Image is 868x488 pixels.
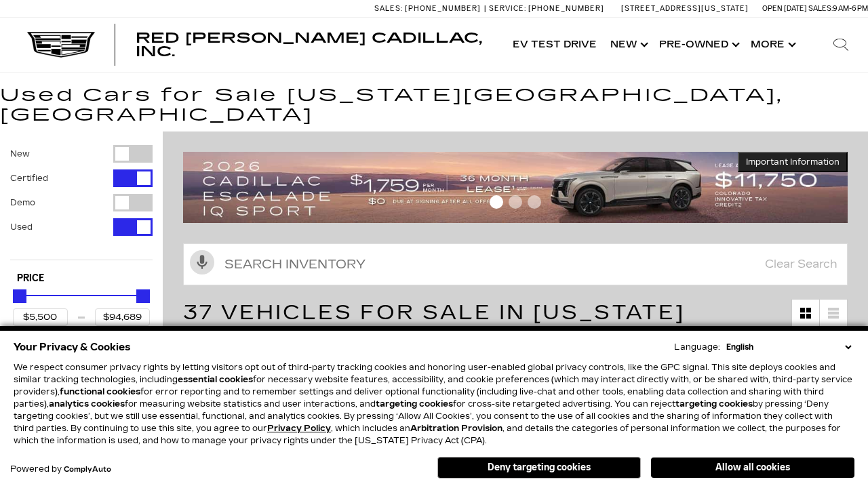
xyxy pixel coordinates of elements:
strong: Arbitration Provision [410,424,502,433]
strong: targeting cookies [675,399,753,409]
select: Language Select [723,341,854,353]
div: Filter by Vehicle Type [10,145,153,260]
span: Important Information [746,157,840,167]
h5: Price [17,272,146,285]
span: 9 AM-6 PM [833,4,868,13]
input: Maximum [95,308,150,326]
a: Service: [PHONE_NUMBER] [484,5,608,12]
strong: analytics cookies [49,399,125,409]
label: Demo [10,196,35,209]
span: Red [PERSON_NAME] Cadillac, Inc. [136,30,482,60]
span: Sales: [808,4,833,13]
span: Go to slide 2 [509,195,522,209]
img: Cadillac Dark Logo with Cadillac White Text [27,32,95,58]
div: Minimum Price [13,289,26,303]
strong: essential cookies [178,375,253,384]
a: Sales: [PHONE_NUMBER] [374,5,484,12]
span: Open [DATE] [762,4,807,13]
input: Search Inventory [183,243,848,285]
strong: targeting cookies [376,399,453,409]
label: New [10,147,30,161]
span: Service: [489,4,526,13]
span: Go to slide 1 [490,195,503,209]
div: Price [13,285,150,326]
div: Powered by [10,465,111,474]
a: Red [PERSON_NAME] Cadillac, Inc. [136,31,492,58]
button: Deny targeting cookies [437,457,641,479]
a: New [604,18,652,72]
div: Language: [674,343,720,351]
label: Certified [10,171,48,185]
button: Allow all cookies [651,457,854,478]
svg: Click to toggle on voice search [190,250,214,274]
input: Minimum [13,308,68,326]
span: Your Privacy & Cookies [14,338,131,357]
label: Used [10,220,33,234]
a: Pre-Owned [652,18,744,72]
a: Privacy Policy [267,424,331,433]
span: [PHONE_NUMBER] [405,4,481,13]
span: Sales: [374,4,403,13]
button: Important Information [738,152,848,172]
img: 2509-September-FOM-Escalade-IQ-Lease9 [183,152,848,223]
span: Go to slide 3 [528,195,541,209]
span: [PHONE_NUMBER] [528,4,604,13]
a: EV Test Drive [506,18,604,72]
button: More [744,18,800,72]
p: We respect consumer privacy rights by letting visitors opt out of third-party tracking cookies an... [14,361,854,447]
a: ComplyAuto [64,466,111,474]
a: [STREET_ADDRESS][US_STATE] [621,4,749,13]
div: Maximum Price [136,289,150,303]
strong: functional cookies [60,387,140,396]
span: 37 Vehicles for Sale in [US_STATE][GEOGRAPHIC_DATA], [GEOGRAPHIC_DATA] [183,300,747,352]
